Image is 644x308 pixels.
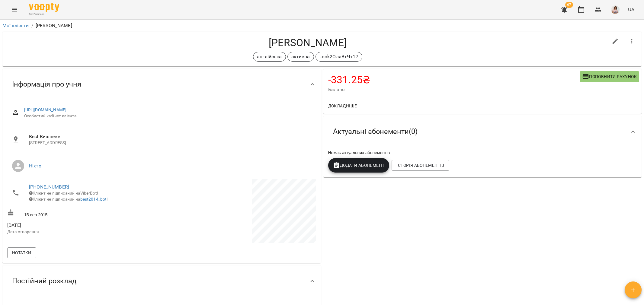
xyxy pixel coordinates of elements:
[580,71,639,82] button: Поповнити рахунок
[316,52,362,62] div: Look2ОляВтЧт17
[287,52,314,62] div: активна
[328,74,580,86] h4: -331.25 ₴
[253,52,286,62] div: англійська
[31,22,33,29] li: /
[24,113,311,119] span: Особистий кабінет клієнта
[328,102,357,110] span: Докладніше
[291,53,310,60] p: активна
[7,2,22,17] button: Menu
[565,2,573,8] span: 67
[29,191,98,195] span: Клієнт не підписаний на ViberBot!
[2,22,642,29] nav: breadcrumb
[323,116,642,147] div: Актуальні абонементи(0)
[327,148,638,157] div: Немає актуальних абонементів
[12,276,76,286] span: Постійний розклад
[29,12,59,16] span: For Business
[24,107,67,112] a: [URL][DOMAIN_NAME]
[328,158,389,173] button: Додати Абонемент
[7,37,608,49] h4: [PERSON_NAME]
[319,53,358,60] p: Look2ОляВтЧт17
[6,208,162,219] div: 15 вер 2015
[29,163,41,169] a: Ніхто
[7,247,36,258] button: Нотатки
[2,265,321,297] div: Постійний розклад
[326,100,360,111] button: Докладніше
[611,5,620,14] img: a9a10fb365cae81af74a091d218884a8.jpeg
[626,4,637,15] button: UA
[36,22,72,29] p: [PERSON_NAME]
[328,86,580,93] span: Баланс
[29,197,108,202] span: Клієнт не підписаний на !
[12,80,81,89] span: Інформація про учня
[2,23,29,28] a: Мої клієнти
[29,133,311,140] span: Best Вишневе
[80,197,107,202] a: best2014_bot
[333,127,418,136] span: Актуальні абонементи ( 0 )
[29,140,311,146] p: [STREET_ADDRESS]
[257,53,282,60] p: англійська
[29,184,69,190] a: [PHONE_NUMBER]
[7,229,160,235] p: Дата створення
[12,249,31,256] span: Нотатки
[582,73,637,80] span: Поповнити рахунок
[29,3,59,12] img: Voopty Logo
[628,6,634,13] span: UA
[333,162,385,169] span: Додати Абонемент
[7,222,160,229] span: [DATE]
[392,160,449,171] button: Історія абонементів
[2,69,321,100] div: Інформація про учня
[396,162,444,169] span: Історія абонементів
